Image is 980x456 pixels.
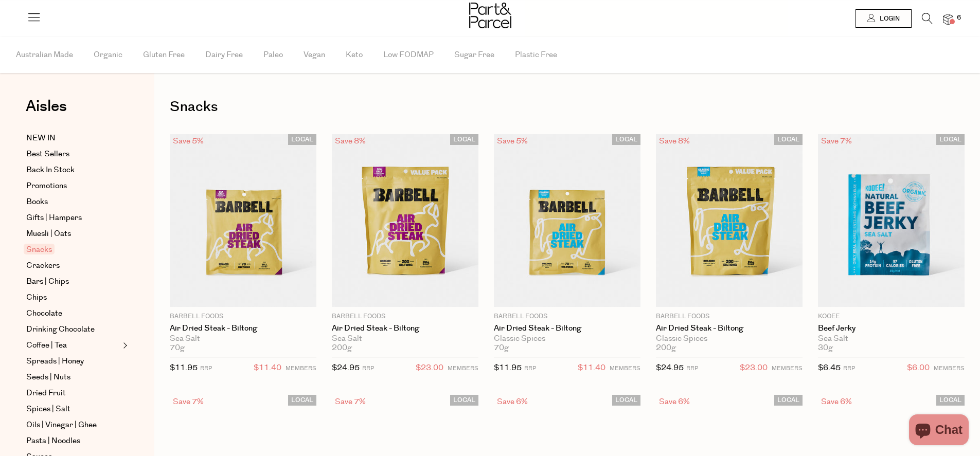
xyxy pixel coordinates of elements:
[656,334,803,343] div: Classic Spices
[26,276,120,288] a: Bars | Chips
[254,361,281,375] span: $11.40
[954,13,964,23] span: 6
[656,362,684,373] span: $24.95
[524,364,536,372] small: RRP
[26,307,120,320] a: Chocolate
[26,419,120,431] a: Oils | Vinegar | Ghee
[26,148,69,160] span: Best Sellers
[656,134,803,307] img: Air Dried Steak - Biltong
[332,312,478,321] p: Barbell Foods
[818,134,965,307] img: Beef Jerky
[170,324,316,333] a: Air Dried Steak - Biltong
[26,212,120,224] a: Gifts | Hampers
[934,364,965,372] small: MEMBERS
[304,37,325,73] span: Vegan
[494,134,531,148] div: Save 5%
[26,132,56,144] span: NEW IN
[26,419,97,431] span: Oils | Vinegar | Ghee
[612,134,640,145] span: LOCAL
[494,134,640,307] img: Air Dried Steak - Biltong
[332,343,352,353] span: 200g
[26,387,120,399] a: Dried Fruit
[656,395,693,409] div: Save 6%
[818,343,833,353] span: 30g
[143,37,185,73] span: Gluten Free
[469,3,511,28] img: Part&Parcel
[26,371,70,384] span: Seeds | Nuts
[494,343,509,353] span: 70g
[26,196,120,208] a: Books
[26,196,48,208] span: Books
[26,323,95,336] span: Drinking Chocolate
[774,134,803,145] span: LOCAL
[170,134,316,307] img: Air Dried Steak - Biltong
[170,395,207,409] div: Save 7%
[494,395,531,409] div: Save 6%
[26,212,82,224] span: Gifts | Hampers
[332,134,478,307] img: Air Dried Steak - Biltong
[26,260,120,272] a: Crackers
[263,37,283,73] span: Paleo
[26,260,60,272] span: Crackers
[286,364,316,372] small: MEMBERS
[772,364,803,372] small: MEMBERS
[332,134,369,148] div: Save 8%
[26,291,47,304] span: Chips
[170,312,316,321] p: Barbell Foods
[26,371,120,384] a: Seeds | Nuts
[818,312,965,321] p: KOOEE
[170,362,198,373] span: $11.95
[610,364,640,372] small: MEMBERS
[26,132,120,144] a: NEW IN
[346,37,363,73] span: Keto
[26,339,67,352] span: Coffee | Tea
[450,395,478,406] span: LOCAL
[26,435,80,447] span: Pasta | Noodles
[332,362,360,373] span: $24.95
[943,14,953,25] a: 6
[515,37,557,73] span: Plastic Free
[818,395,855,409] div: Save 6%
[332,395,369,409] div: Save 7%
[26,291,120,304] a: Chips
[877,14,900,23] span: Login
[494,334,640,343] div: Classic Spices
[656,343,676,353] span: 200g
[362,364,374,372] small: RRP
[26,180,120,192] a: Promotions
[26,276,69,288] span: Bars | Chips
[26,244,120,256] a: Snacks
[906,414,972,448] inbox-online-store-chat: Shopify online store chat
[686,364,698,372] small: RRP
[494,324,640,333] a: Air Dried Steak - Biltong
[24,244,55,254] span: Snacks
[656,324,803,333] a: Air Dried Steak - Biltong
[120,339,128,352] button: Expand/Collapse Coffee | Tea
[26,403,120,415] a: Spices | Salt
[26,164,75,176] span: Back In Stock
[416,361,443,375] span: $23.00
[16,37,73,73] span: Australian Made
[907,361,930,375] span: $6.00
[26,307,62,320] span: Chocolate
[26,387,66,399] span: Dried Fruit
[26,164,120,176] a: Back In Stock
[612,395,640,406] span: LOCAL
[332,334,478,343] div: Sea Salt
[26,148,120,160] a: Best Sellers
[170,95,965,119] h1: Snacks
[26,323,120,336] a: Drinking Chocolate
[450,134,478,145] span: LOCAL
[26,228,71,240] span: Muesli | Oats
[26,435,120,447] a: Pasta | Noodles
[26,180,67,192] span: Promotions
[774,395,803,406] span: LOCAL
[818,334,965,343] div: Sea Salt
[494,312,640,321] p: Barbell Foods
[332,324,478,333] a: Air Dried Steak - Biltong
[26,355,84,368] span: Spreads | Honey
[383,37,434,73] span: Low FODMAP
[740,361,768,375] span: $23.00
[205,37,243,73] span: Dairy Free
[448,364,478,372] small: MEMBERS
